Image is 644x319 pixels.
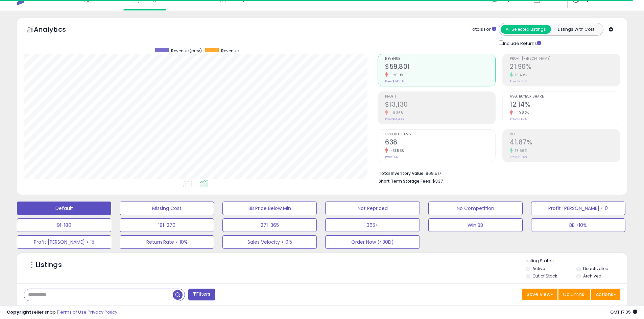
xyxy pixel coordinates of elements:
[510,138,620,148] h2: 41.87%
[34,25,79,36] h5: Analytics
[563,291,584,298] span: Columns
[58,309,87,315] a: Terms of Use
[36,260,62,270] h5: Listings
[510,95,620,99] span: Avg. Buybox Share
[583,266,609,271] label: Deactivated
[428,202,523,215] button: No Competition
[222,218,317,232] button: 271-365
[385,57,495,61] span: Revenue
[551,25,601,34] button: Listings With Cost
[532,266,545,271] label: Active
[7,309,31,315] strong: Copyright
[388,110,403,115] small: -9.36%
[531,218,625,232] button: BB <10%
[510,133,620,136] span: ROI
[325,218,420,232] button: 365+
[171,48,202,54] span: Revenue (prev)
[325,235,420,249] button: Order Now (<30D)
[17,235,111,249] button: Profit [PERSON_NAME] < 15
[385,155,399,159] small: Prev: 932
[385,117,404,121] small: Prev: $14,486
[379,169,615,177] li: $69,517
[88,309,117,315] a: Privacy Policy
[120,218,214,232] button: 181-270
[222,235,317,249] button: Sales Velocity < 0.5
[385,79,404,83] small: Prev: $74,858
[17,218,111,232] button: 91-180
[513,110,529,115] small: -10.87%
[610,309,637,315] span: 2025-10-14 17:05 GMT
[470,26,496,33] div: Totals For
[501,25,551,34] button: All Selected Listings
[385,138,495,148] h2: 638
[510,57,620,61] span: Profit [PERSON_NAME]
[522,289,557,300] button: Save View
[513,73,527,78] small: 13.49%
[188,289,215,300] button: Filters
[385,63,495,72] h2: $59,801
[388,73,404,78] small: -20.11%
[510,117,527,121] small: Prev: 13.62%
[120,235,214,249] button: Return Rate > 10%
[325,202,420,215] button: Not Repriced
[510,79,527,83] small: Prev: 19.35%
[428,218,523,232] button: Win BB
[385,95,495,99] span: Profit
[558,289,590,300] button: Columns
[494,39,549,47] div: Include Returns
[385,133,495,136] span: Ordered Items
[221,48,239,54] span: Revenue
[222,202,317,215] button: BB Price Below Min
[432,178,443,184] span: $337
[510,155,527,159] small: Prev: 36.87%
[526,258,627,264] p: Listing States:
[591,289,620,300] button: Actions
[379,170,425,176] b: Total Inventory Value:
[513,148,527,153] small: 13.56%
[583,273,601,279] label: Archived
[7,309,117,316] div: seller snap | |
[510,101,620,110] h2: 12.14%
[388,148,405,153] small: -31.55%
[510,63,620,72] h2: 21.96%
[17,202,111,215] button: Default
[120,202,214,215] button: Missing Cost
[531,202,625,215] button: Profit [PERSON_NAME] < 0
[385,101,495,110] h2: $13,130
[532,273,557,279] label: Out of Stock
[379,178,431,184] b: Short Term Storage Fees:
